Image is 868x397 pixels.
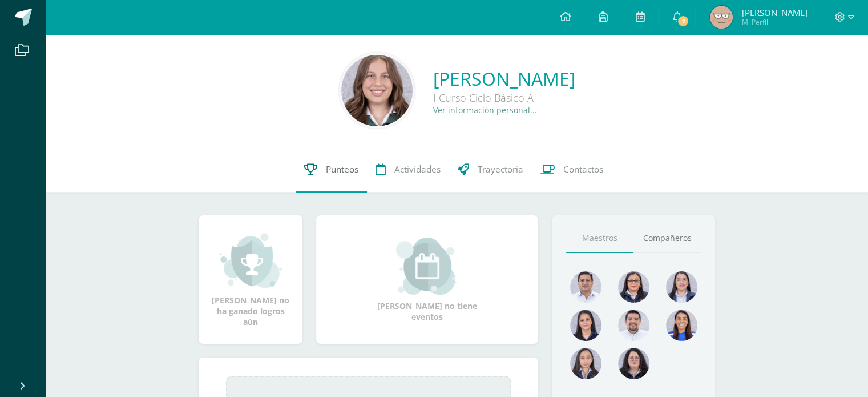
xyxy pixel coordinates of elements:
div: I Curso Ciclo Básico A [433,91,575,105]
img: 9a0812c6f881ddad7942b4244ed4a083.png [570,271,601,303]
a: Actividades [367,147,449,193]
a: Contactos [532,147,612,193]
img: a05d777590e8638d560af1353811e311.png [618,348,649,379]
img: fbd0921690f413b61be43a6393b0cf33.png [341,55,413,126]
img: d792aa8378611bc2176bef7acb84e6b1.png [666,271,697,303]
a: Ver información personal... [433,105,537,115]
span: Actividades [394,163,441,175]
img: a5c04a697988ad129bdf05b8f922df21.png [666,310,697,341]
a: Punteos [296,147,367,193]
a: [PERSON_NAME] [433,66,575,91]
span: Mi Perfil [741,17,807,27]
img: 522dc90edefdd00265ec7718d30b3fcb.png [570,348,601,379]
img: 21b300191b0ea1a6c6b5d9373095fc38.png [710,6,733,29]
a: Trayectoria [449,147,532,193]
span: Punteos [326,163,358,175]
span: [PERSON_NAME] [741,7,807,18]
img: event_small.png [396,238,458,295]
div: [PERSON_NAME] no tiene eventos [370,238,485,322]
span: 2 [677,15,689,27]
img: achievement_small.png [220,232,282,289]
img: 9558dc197a1395bf0f918453002107e5.png [618,271,649,303]
span: Contactos [563,163,603,175]
span: Trayectoria [478,163,523,175]
img: f2c936a4954bcb266aca92a8720a3b9f.png [618,310,649,341]
a: Compañeros [633,224,701,253]
a: Maestros [566,224,633,253]
img: 6bc5668d4199ea03c0854e21131151f7.png [570,310,601,341]
div: [PERSON_NAME] no ha ganado logros aún [210,232,291,327]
